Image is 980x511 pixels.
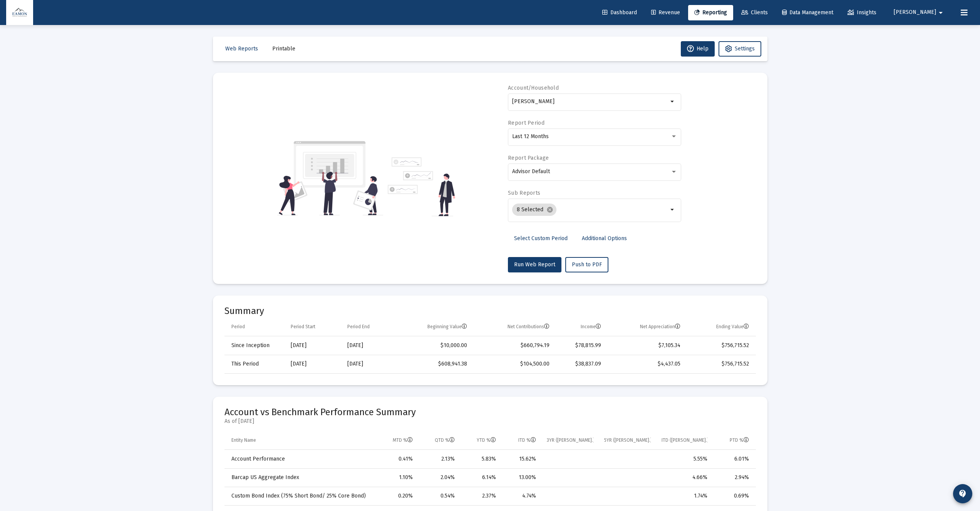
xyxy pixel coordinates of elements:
div: Net Appreciation [640,324,680,330]
span: Reporting [694,9,727,16]
span: Insights [848,9,876,16]
td: This Period [224,355,285,373]
td: Column 3YR (Ann.) % [541,431,599,450]
span: Data Management [782,9,833,16]
span: Revenue [651,9,680,16]
label: Report Package [508,155,549,161]
div: 4.74% [507,492,536,500]
div: 0.54% [424,492,455,500]
label: Account/Household [508,85,559,91]
td: Column 5YR (Ann.) % [599,431,656,450]
td: Column Income [555,318,606,336]
td: Column ITD % [501,431,541,450]
td: Column Beginning Value [395,318,472,336]
mat-icon: arrow_drop_down [668,205,677,214]
button: Push to PDF [565,257,608,272]
button: Help [681,41,715,57]
mat-icon: cancel [546,206,553,213]
td: $104,500.00 [472,355,555,373]
span: Dashboard [602,9,637,16]
td: Column Ending Value [686,318,756,336]
span: Settings [735,45,755,52]
td: $608,941.38 [395,355,472,373]
label: Sub Reports [508,190,540,196]
div: Entity Name [231,437,256,443]
td: Column MTD % [375,431,418,450]
td: $10,000.00 [395,336,472,355]
td: Column Period Start [285,318,342,336]
button: Run Web Report [508,257,561,272]
mat-chip-list: Selection [512,202,668,217]
td: Custom Bond Index (75% Short Bond/ 25% Core Bond) [224,487,376,505]
td: Column PTD % [713,431,756,450]
div: 2.94% [718,474,749,481]
div: 5YR ([PERSON_NAME].) % [604,437,651,443]
td: Column YTD % [460,431,502,450]
td: $7,105.34 [606,336,686,355]
div: Beginning Value [427,324,467,330]
div: ITD % [518,437,536,443]
img: reporting-alt [388,157,455,216]
span: [PERSON_NAME] [894,9,936,16]
div: YTD % [477,437,496,443]
div: 0.20% [381,492,413,500]
mat-card-title: Summary [224,307,756,315]
span: Select Custom Period [514,235,568,242]
a: Data Management [776,5,839,20]
mat-card-subtitle: As of [DATE] [224,417,416,425]
div: MTD % [393,437,413,443]
div: 15.62% [507,455,536,463]
div: Net Contributions [508,324,549,330]
div: 2.37% [466,492,496,500]
div: Ending Value [716,324,749,330]
td: $78,815.99 [555,336,606,355]
span: Additional Options [582,235,627,242]
td: $756,715.52 [686,336,756,355]
div: 4.66% [662,474,707,481]
mat-chip: 8 Selected [512,204,556,216]
a: Dashboard [596,5,643,20]
span: Printable [272,45,295,52]
div: 1.74% [662,492,707,500]
div: PTD % [730,437,749,443]
label: Report Period [508,120,544,126]
button: Settings [719,41,761,57]
button: [PERSON_NAME] [885,5,955,20]
div: 0.69% [718,492,749,500]
mat-icon: contact_support [958,489,967,498]
span: Clients [741,9,768,16]
div: [DATE] [291,342,337,349]
td: Column Period [224,318,285,336]
a: Clients [735,5,774,20]
a: Revenue [645,5,686,20]
mat-icon: arrow_drop_down [936,5,945,20]
td: $4,437.05 [606,355,686,373]
div: 6.01% [718,455,749,463]
div: Income [581,324,601,330]
button: Web Reports [219,41,264,57]
input: Search or select an account or household [512,99,668,105]
span: Run Web Report [514,261,555,268]
td: Account Performance [224,450,376,468]
div: [DATE] [347,342,390,349]
button: Printable [266,41,302,57]
div: 3YR ([PERSON_NAME].) % [547,437,593,443]
span: Advisor Default [512,168,550,175]
img: reporting [277,140,383,216]
div: Period [231,324,245,330]
img: Dashboard [12,5,27,20]
span: Account vs Benchmark Performance Summary [224,407,416,417]
span: Last 12 Months [512,133,549,140]
span: Web Reports [225,45,258,52]
div: [DATE] [291,360,337,368]
div: 13.00% [507,474,536,481]
div: 5.55% [662,455,707,463]
td: $38,837.09 [555,355,606,373]
a: Reporting [688,5,733,20]
div: 2.13% [424,455,455,463]
mat-icon: arrow_drop_down [668,97,677,106]
div: 5.83% [466,455,496,463]
div: 1.10% [381,474,413,481]
div: QTD % [435,437,455,443]
div: [DATE] [347,360,390,368]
